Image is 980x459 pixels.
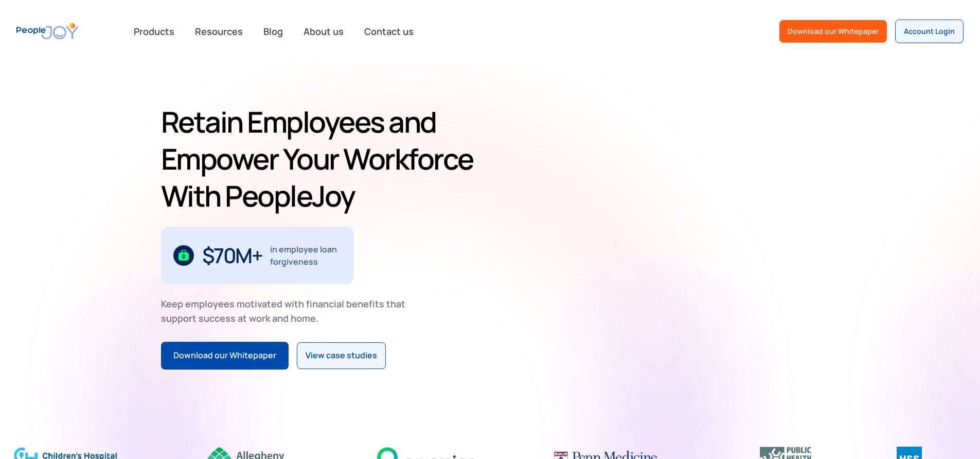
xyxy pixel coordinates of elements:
[161,103,486,214] h1: Retain Employees and Empower Your Workforce With PeopleJoy
[788,26,879,36] div: Download our Whitepaper
[202,247,262,264] div: $70M+
[358,20,420,43] a: Contact us
[904,26,955,36] div: Account Login
[128,21,181,42] div: Products
[161,227,354,284] div: 1 / 3
[16,16,78,46] a: home
[189,20,249,43] a: Resources
[161,342,289,370] a: Download our Whitepaper
[297,20,350,43] a: About us
[306,349,377,362] div: View case studies
[270,243,342,268] div: in employee loan forgiveness
[257,20,289,43] a: Blog
[779,20,887,43] a: Download our Whitepaper
[297,342,386,369] a: View case studies
[895,20,964,43] a: Account Login
[161,297,414,325] div: Keep employees motivated with financial benefits that support success at work and home.
[173,349,276,362] div: Download our Whitepaper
